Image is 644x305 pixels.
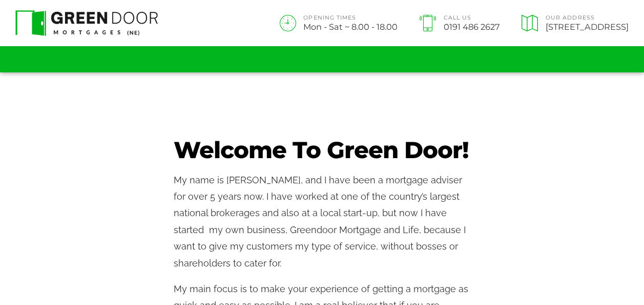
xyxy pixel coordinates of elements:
[303,15,398,21] span: OPENING TIMES
[444,15,500,21] span: Call Us
[546,15,629,21] span: Our Address
[15,10,158,36] img: Green Door Mortgages North East
[444,23,500,31] span: 0191 486 2627
[174,172,470,272] p: My name is [PERSON_NAME], and I have been a mortgage adviser for over 5 years now. I have worked ...
[174,135,469,165] span: Welcome To Green Door!
[518,15,629,31] a: Our Address[STREET_ADDRESS]
[303,23,398,31] span: Mon - Sat ~ 8.00 - 18.00
[416,15,500,31] a: Call Us0191 486 2627
[546,23,629,31] span: [STREET_ADDRESS]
